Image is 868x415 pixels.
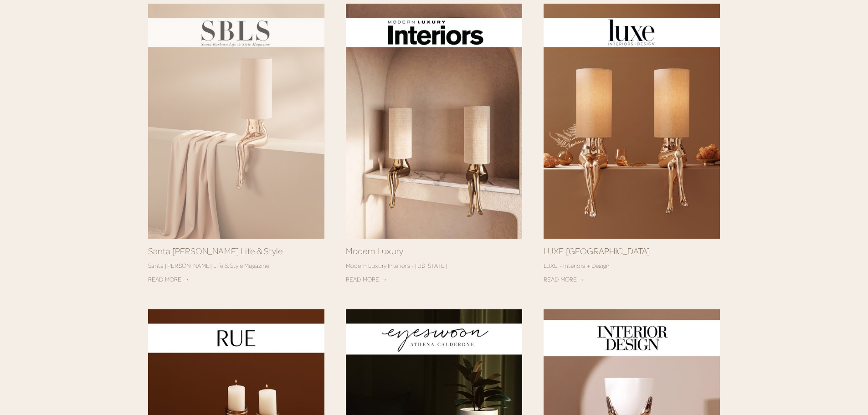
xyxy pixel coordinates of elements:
a: Modern Luxury [346,4,522,239]
a: Santa Barbara Life &amp; Style [148,4,324,239]
a: READ MORE → [346,275,387,283]
p: Santa [PERSON_NAME] Life & Style Magazine [148,261,324,270]
a: READ MO [544,275,570,283]
a: LUXE Los Angeles [544,4,720,239]
a: Santa [PERSON_NAME] Life & Style [148,246,282,256]
p: LUXE - Interiors + Design [544,261,720,270]
a: READ MORE → [148,275,190,283]
p: Modern Luxury Interiors - [US_STATE] [346,261,522,270]
a: LUXE [GEOGRAPHIC_DATA] [544,246,650,256]
a: Modern Luxury [346,246,403,256]
a: RE → [570,275,585,283]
